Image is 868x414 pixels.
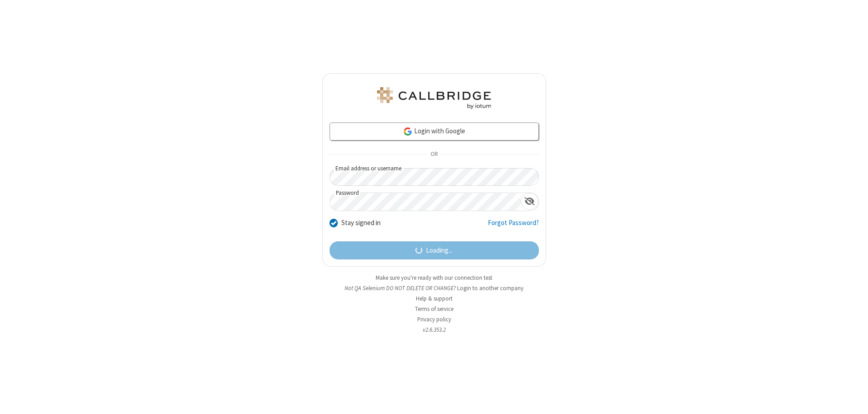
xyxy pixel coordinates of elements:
a: Login with Google [330,122,539,141]
li: Not QA Selenium DO NOT DELETE OR CHANGE? [322,284,546,292]
div: Show password [521,193,538,210]
span: Loading... [426,245,453,256]
a: Forgot Password? [488,218,539,235]
input: Password [330,193,521,211]
button: Login to another company [457,284,524,292]
a: Help & support [416,295,453,302]
iframe: Chat [845,390,861,408]
a: Terms of service [415,305,453,313]
button: Loading... [330,241,539,259]
label: Stay signed in [341,218,381,228]
img: QA Selenium DO NOT DELETE OR CHANGE [375,87,493,109]
a: Privacy policy [417,315,451,323]
span: OR [427,148,441,161]
input: Email address or username [330,168,539,186]
li: v2.6.353.2 [322,325,546,334]
a: Make sure you're ready with our connection test [376,274,492,282]
img: google-icon.png [403,127,413,136]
